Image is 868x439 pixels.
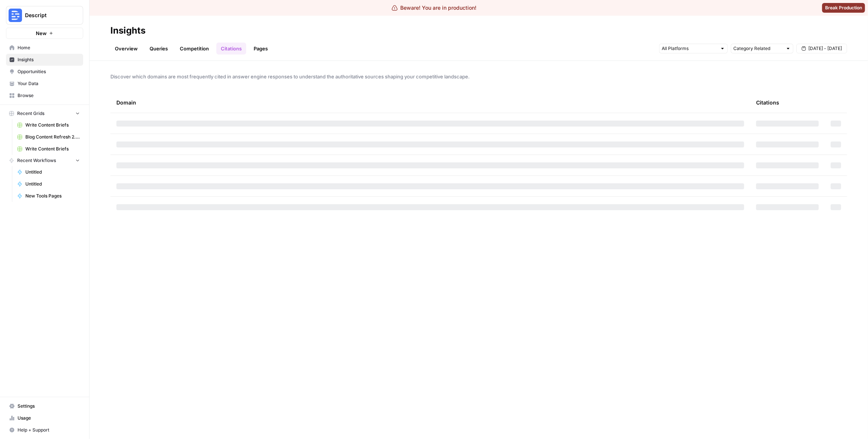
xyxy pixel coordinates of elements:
[6,42,83,54] a: Home
[18,415,80,421] span: Usage
[756,92,779,113] div: Citations
[116,92,744,113] div: Domain
[14,190,83,202] a: New Tools Pages
[25,169,80,175] span: Untitled
[808,45,842,52] span: [DATE] - [DATE]
[175,43,213,55] a: Competition
[9,9,22,22] img: Descript Logo
[18,56,80,63] span: Insights
[25,122,80,128] span: Write Content Briefs
[249,43,272,55] a: Pages
[6,28,83,39] button: New
[18,68,80,75] span: Opportunities
[25,193,80,199] span: New Tools Pages
[6,400,83,412] a: Settings
[25,12,70,19] span: Descript
[6,78,83,90] a: Your Data
[733,45,783,52] input: Category Related
[6,108,83,119] button: Recent Grids
[36,29,47,37] span: New
[6,412,83,424] a: Usage
[14,166,83,178] a: Untitled
[14,131,83,143] a: Blog Content Refresh 2.0 Grid
[14,119,83,131] a: Write Content Briefs
[216,43,246,55] a: Citations
[110,73,847,80] span: Discover which domains are most frequently cited in answer engine responses to understand the aut...
[110,25,145,37] div: Insights
[18,80,80,87] span: Your Data
[6,6,83,25] button: Workspace: Descript
[822,3,865,13] button: Break Production
[14,143,83,155] a: Write Content Briefs
[6,54,83,66] a: Insights
[110,43,142,55] a: Overview
[17,110,44,117] span: Recent Grids
[6,66,83,78] a: Opportunities
[17,157,56,164] span: Recent Workflows
[6,424,83,436] button: Help + Support
[18,92,80,99] span: Browse
[25,134,80,140] span: Blog Content Refresh 2.0 Grid
[6,155,83,166] button: Recent Workflows
[825,4,862,11] span: Break Production
[796,44,847,53] button: [DATE] - [DATE]
[18,44,80,51] span: Home
[18,427,80,433] span: Help + Support
[25,181,80,187] span: Untitled
[392,4,477,12] div: Beware! You are in production!
[662,45,717,52] input: All Platforms
[6,90,83,102] a: Browse
[145,43,172,55] a: Queries
[14,178,83,190] a: Untitled
[25,146,80,152] span: Write Content Briefs
[18,403,80,410] span: Settings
